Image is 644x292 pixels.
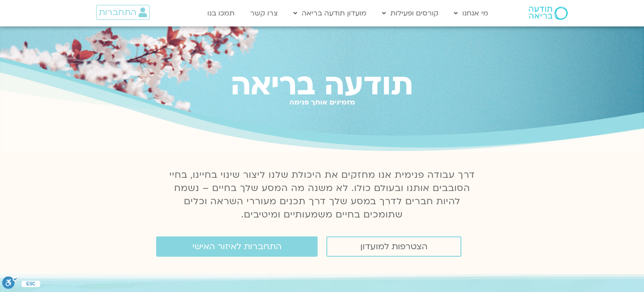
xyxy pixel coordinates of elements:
img: תודעה בריאה [529,7,568,20]
a: הצטרפות למועדון [326,236,461,257]
a: צרו קשר [246,5,282,22]
a: תמכו בנו [203,5,239,22]
span: התחברות לאיזור האישי [192,242,281,251]
p: דרך עבודה פנימית אנו מחזקים את היכולת שלנו ליצור שינוי בחיינו, בחיי הסובבים אותנו ובעולם כולו. לא... [164,168,480,221]
a: מועדון תודעה בריאה [289,5,371,22]
a: מי אנחנו [449,5,493,22]
a: התחברות לאיזור האישי [156,236,318,257]
a: קורסים ופעילות [378,5,443,22]
a: התחברות [96,5,150,20]
span: הצטרפות למועדון [360,242,427,251]
span: התחברות [99,7,136,17]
